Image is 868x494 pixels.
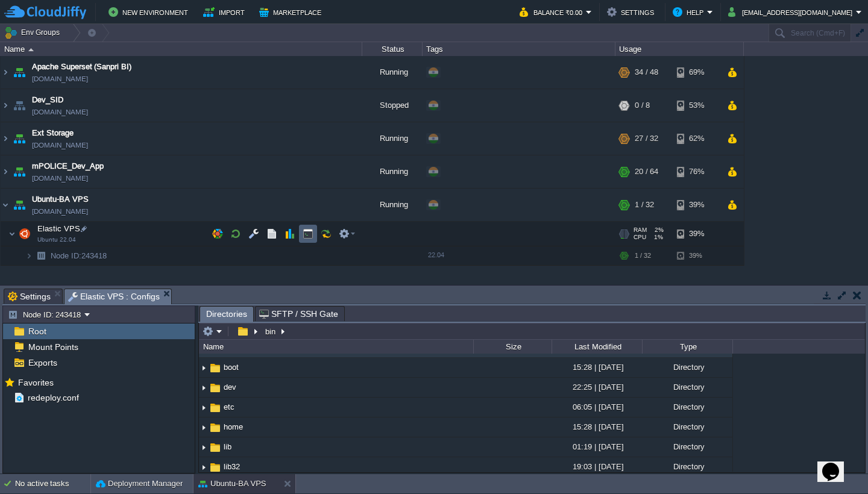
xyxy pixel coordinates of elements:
img: AMDAwAAAACH5BAEAAAAALAAAAAABAAEAAAICRAEAOw== [25,246,33,265]
span: [DOMAIN_NAME] [32,205,88,217]
div: Directory [642,358,732,377]
button: New Environment [108,5,192,19]
div: 15:28 | [DATE] [552,417,642,436]
img: AMDAwAAAACH5BAEAAAAALAAAAAABAAEAAAICRAEAOw== [1,89,10,122]
div: Directory [642,457,732,476]
img: AMDAwAAAACH5BAEAAAAALAAAAAABAAEAAAICRAEAOw== [209,421,222,434]
div: 39% [677,222,716,246]
span: lib32 [222,461,242,472]
div: Last Modified [553,340,642,354]
div: 39% [677,246,716,265]
button: Ubuntu-BA VPS [198,478,266,490]
img: AMDAwAAAACH5BAEAAAAALAAAAAABAAEAAAICRAEAOw== [11,89,28,122]
span: 1% [651,234,663,241]
a: [DOMAIN_NAME] [32,106,88,118]
div: 20 / 64 [635,155,658,188]
div: No active tasks [15,474,90,493]
span: Elastic VPS : Configs [68,289,160,304]
div: 34 / 48 [635,56,658,89]
a: Root [26,326,48,337]
img: AMDAwAAAACH5BAEAAAAALAAAAAABAAEAAAICRAEAOw== [199,398,209,417]
div: Directory [642,398,732,416]
div: Tags [423,42,615,56]
button: Marketplace [259,5,325,19]
iframe: chat widget [817,446,856,482]
div: 69% [677,56,716,89]
span: RAM [634,227,647,234]
div: 39% [677,189,716,221]
span: [DOMAIN_NAME] [32,139,88,151]
img: AMDAwAAAACH5BAEAAAAALAAAAAABAAEAAAICRAEAOw== [209,361,222,375]
a: Dev_SID [32,94,63,106]
div: 06:05 | [DATE] [552,398,642,416]
a: home [222,422,245,432]
div: Status [363,42,422,56]
a: boot [222,362,241,372]
button: Import [203,5,248,19]
img: AMDAwAAAACH5BAEAAAAALAAAAAABAAEAAAICRAEAOw== [209,441,222,454]
span: Ubuntu-BA VPS [32,193,89,205]
img: AMDAwAAAACH5BAEAAAAALAAAAAABAAEAAAICRAEAOw== [1,56,10,89]
span: Favorites [16,377,55,388]
a: [DOMAIN_NAME] [32,172,88,184]
button: Deployment Manager [96,478,183,490]
img: AMDAwAAAACH5BAEAAAAALAAAAAABAAEAAAICRAEAOw== [11,189,28,221]
a: Ext Storage [32,127,74,139]
img: AMDAwAAAACH5BAEAAAAALAAAAAABAAEAAAICRAEAOw== [11,155,28,188]
button: Help [673,5,707,19]
a: dev [222,382,238,392]
div: 76% [677,155,716,188]
button: Settings [607,5,658,19]
div: Running [362,189,423,221]
img: AMDAwAAAACH5BAEAAAAALAAAAAABAAEAAAICRAEAOw== [1,122,10,155]
div: Usage [616,42,743,56]
div: 15:28 | [DATE] [552,358,642,377]
img: AMDAwAAAACH5BAEAAAAALAAAAAABAAEAAAICRAEAOw== [209,401,222,414]
button: Node ID: 243418 [8,309,84,320]
div: 62% [677,122,716,155]
img: AMDAwAAAACH5BAEAAAAALAAAAAABAAEAAAICRAEAOw== [199,438,209,457]
a: redeploy.conf [25,392,81,403]
div: 22:25 | [DATE] [552,378,642,396]
div: 53% [677,89,716,122]
img: AMDAwAAAACH5BAEAAAAALAAAAAABAAEAAAICRAEAOw== [209,461,222,474]
button: bin [263,326,278,337]
img: AMDAwAAAACH5BAEAAAAALAAAAAABAAEAAAICRAEAOw== [11,56,28,89]
a: Apache Superset (Sanpri BI) [32,61,131,73]
div: Running [362,56,423,89]
span: lib [222,442,233,452]
img: AMDAwAAAACH5BAEAAAAALAAAAAABAAEAAAICRAEAOw== [11,122,28,155]
button: [EMAIL_ADDRESS][DOMAIN_NAME] [728,5,856,19]
img: AMDAwAAAACH5BAEAAAAALAAAAAABAAEAAAICRAEAOw== [1,189,10,221]
a: Exports [26,357,59,368]
a: Mount Points [26,342,80,352]
div: 1 / 32 [635,246,651,265]
div: Directory [642,437,732,456]
div: Directory [642,378,732,396]
img: AMDAwAAAACH5BAEAAAAALAAAAAABAAEAAAICRAEAOw== [16,222,33,246]
a: mPOLICE_Dev_App [32,160,104,172]
span: Directories [206,307,247,322]
a: Elastic VPSUbuntu 22.04 [36,224,82,233]
div: Directory [642,417,732,436]
a: Node ID:243418 [49,251,108,261]
span: CPU [634,234,646,241]
a: Favorites [16,378,55,387]
span: 22.04 [428,251,444,258]
img: AMDAwAAAACH5BAEAAAAALAAAAAABAAEAAAICRAEAOw== [199,418,209,437]
a: [DOMAIN_NAME] [32,73,88,85]
img: CloudJiffy [4,5,86,20]
div: Name [200,340,473,354]
button: Balance ₹0.00 [520,5,586,19]
img: AMDAwAAAACH5BAEAAAAALAAAAAABAAEAAAICRAEAOw== [199,458,209,477]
